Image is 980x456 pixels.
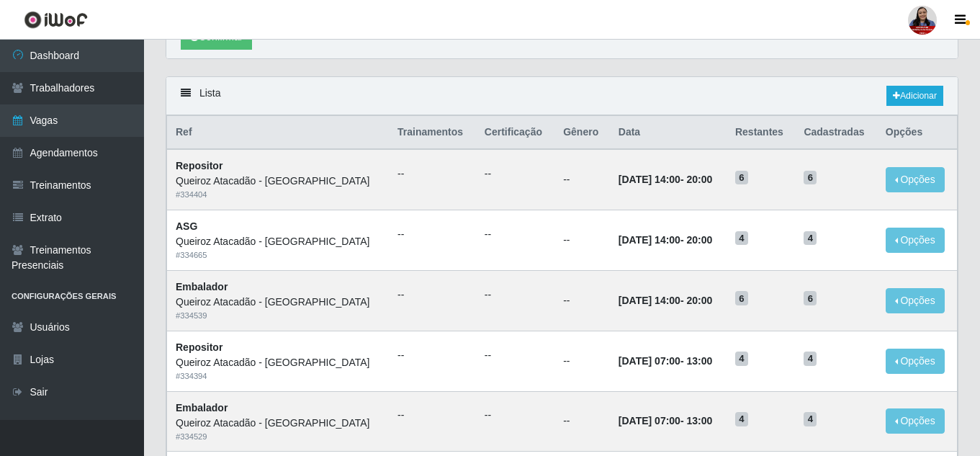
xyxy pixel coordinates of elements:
[24,11,88,29] img: CoreUI Logo
[610,116,727,150] th: Data
[397,408,467,423] ul: --
[619,355,712,367] strong: -
[554,270,610,331] td: --
[735,352,748,366] span: 4
[686,174,712,185] time: 20:00
[176,249,380,261] div: # 334665
[735,171,748,185] span: 6
[397,287,467,303] ul: --
[554,149,610,210] td: --
[485,287,546,303] ul: --
[619,295,680,306] time: [DATE] 14:00
[619,415,680,426] time: [DATE] 07:00
[886,288,945,313] button: Opções
[476,116,554,150] th: Certificação
[176,416,380,431] div: Queiroz Atacadão - [GEOGRAPHIC_DATA]
[686,355,712,367] time: 13:00
[735,231,748,246] span: 4
[554,210,610,271] td: --
[686,415,712,426] time: 13:00
[176,160,222,171] strong: Repositor
[877,116,958,150] th: Opções
[176,341,222,353] strong: Repositor
[804,412,817,426] span: 4
[176,370,380,383] div: # 334394
[389,116,476,150] th: Trainamentos
[176,220,197,232] strong: ASG
[804,231,817,246] span: 4
[167,116,390,150] th: Ref
[619,234,680,246] time: [DATE] 14:00
[619,174,680,185] time: [DATE] 14:00
[176,174,380,189] div: Queiroz Atacadão - [GEOGRAPHIC_DATA]
[176,234,380,249] div: Queiroz Atacadão - [GEOGRAPHIC_DATA]
[176,295,380,310] div: Queiroz Atacadão - [GEOGRAPHIC_DATA]
[886,408,945,434] button: Opções
[485,166,546,182] ul: --
[804,171,817,185] span: 6
[804,352,817,366] span: 4
[886,86,943,106] a: Adicionar
[619,234,712,246] strong: -
[735,291,748,305] span: 6
[886,167,945,192] button: Opções
[176,402,228,413] strong: Embalador
[554,391,610,452] td: --
[176,310,380,322] div: # 334539
[397,348,467,363] ul: --
[485,408,546,423] ul: --
[886,349,945,374] button: Opções
[619,174,712,185] strong: -
[619,355,680,367] time: [DATE] 07:00
[619,415,712,426] strong: -
[176,281,228,292] strong: Embalador
[176,355,380,370] div: Queiroz Atacadão - [GEOGRAPHIC_DATA]
[397,227,467,242] ul: --
[686,295,712,306] time: 20:00
[166,77,958,115] div: Lista
[727,116,795,150] th: Restantes
[176,189,380,201] div: # 334404
[176,431,380,443] div: # 334529
[804,291,817,305] span: 6
[795,116,876,150] th: Cadastradas
[485,348,546,363] ul: --
[485,227,546,242] ul: --
[686,234,712,246] time: 20:00
[886,228,945,253] button: Opções
[735,412,748,426] span: 4
[554,116,610,150] th: Gênero
[554,331,610,391] td: --
[397,166,467,182] ul: --
[619,295,712,306] strong: -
